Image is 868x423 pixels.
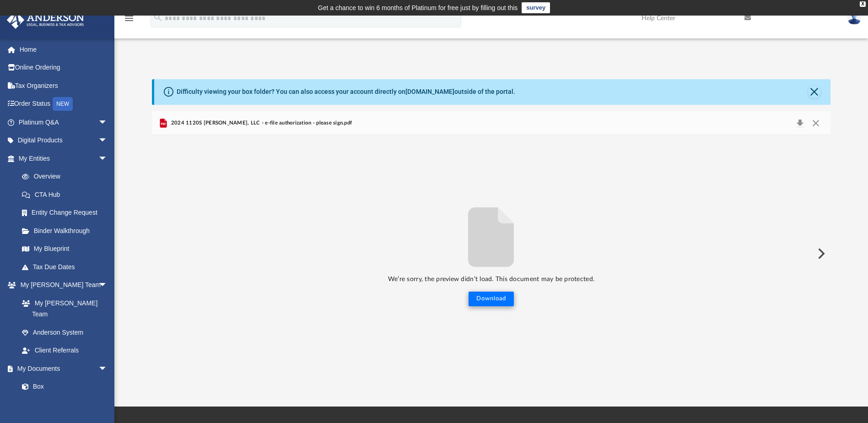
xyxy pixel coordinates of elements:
a: Tax Organizers [6,76,121,95]
p: We’re sorry, the preview didn’t load. This document may be protected. [152,274,830,285]
a: Tax Due Dates [13,258,121,276]
a: Order StatusNEW [6,95,121,114]
a: CTA Hub [13,185,121,204]
img: User Pic [847,11,861,25]
span: arrow_drop_down [98,113,117,132]
a: My [PERSON_NAME] Teamarrow_drop_down [6,276,117,294]
div: Preview [152,111,830,372]
i: search [153,12,163,22]
a: My Entitiesarrow_drop_down [6,149,121,168]
a: Overview [13,168,121,186]
div: File preview [152,135,830,371]
span: arrow_drop_down [98,359,117,378]
a: survey [522,2,550,13]
span: 2024 1120S [PERSON_NAME], LLC - e-file authorization - please sign.pdf [169,119,352,127]
div: close [860,1,866,7]
button: Close [808,117,824,130]
button: Close [808,86,821,98]
span: arrow_drop_down [98,131,117,150]
a: Home [6,40,121,59]
a: Box [13,378,112,396]
a: Binder Walkthrough [13,222,121,240]
a: Anderson System [13,323,117,342]
button: Next File [810,241,830,266]
a: Client Referrals [13,342,117,360]
a: [DOMAIN_NAME] [405,88,454,95]
a: My [PERSON_NAME] Team [13,294,112,323]
button: Download [792,117,808,130]
div: Difficulty viewing your box folder? You can also access your account directly on outside of the p... [177,87,515,97]
span: arrow_drop_down [98,276,117,295]
a: Digital Productsarrow_drop_down [6,131,121,150]
i: menu [124,13,135,24]
span: arrow_drop_down [98,149,117,168]
a: My Documentsarrow_drop_down [6,359,117,378]
a: Platinum Q&Aarrow_drop_down [6,113,121,131]
a: Online Ordering [6,59,121,77]
button: Download [469,292,514,306]
div: Get a chance to win 6 months of Platinum for free just by filling out this [318,2,518,13]
a: My Blueprint [13,240,117,258]
img: Anderson Advisors Platinum Portal [4,11,87,29]
div: NEW [53,97,73,111]
a: menu [124,17,135,24]
a: Entity Change Request [13,204,121,222]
